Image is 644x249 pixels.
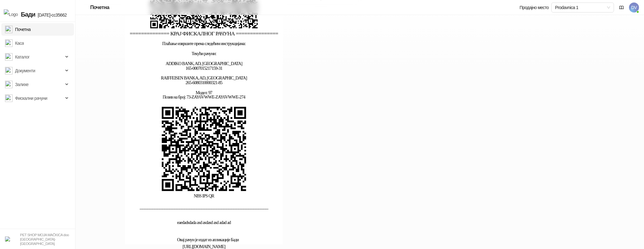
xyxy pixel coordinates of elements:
span: Текући рачуни: [79,52,329,58]
img: badi-logo-bw.png [169,236,177,244]
span: 265-6080310000321-85 [79,81,329,88]
span: ____________________________________________________ [88,204,320,212]
span: ADDIKO BANK, AD, [GEOGRAPHIC_DATA] [79,62,329,69]
span: Каталог [15,51,29,63]
img: Logo [4,9,18,19]
span: 165-0007015217159-31 [79,66,329,73]
img: 64x64-companyLogo-b2da54f3-9bca-40b5-bf51-3603918ec158.png [5,236,10,241]
a: Документација [616,3,626,13]
a: Почетна [5,23,31,36]
div: Почетна [90,5,109,10]
span: NBS IPS QR [79,194,329,201]
span: Фискални рачуни [15,92,47,104]
div: Овај рачун је издат из апликације Бади [URL][DOMAIN_NAME] [79,236,329,249]
span: Залихе [15,78,29,91]
span: Позив на број: 73-ZAY6VWWE-ZAY6VWWE-274 [79,95,329,102]
span: DV [629,3,639,13]
span: Бади [21,11,35,18]
span: Плаћање извршите према следећим инструкцијама: [79,42,329,48]
span: Модел: 97 [79,91,329,98]
a: Каса [5,37,24,49]
div: Продајно место [520,5,549,10]
span: ============== КРАЈ ФИСКАЛНОГ РАЧУНА =============== [88,31,320,39]
span: eaedadsdada asd asdasd asd adad ad [79,221,329,227]
span: Prodavnica 1 [555,3,610,12]
span: Документи [15,64,35,77]
span: [DATE]-cc35662 [35,13,67,18]
span: RAIFFEISEN BANKA, AD, [GEOGRAPHIC_DATA] [79,76,329,83]
img: DyU4nrcR1EOpAAAAAElFTkSuQmCC [160,105,248,193]
small: PET SHOP MOJA MAČKICA doo [GEOGRAPHIC_DATA]-[GEOGRAPHIC_DATA] [20,233,69,246]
